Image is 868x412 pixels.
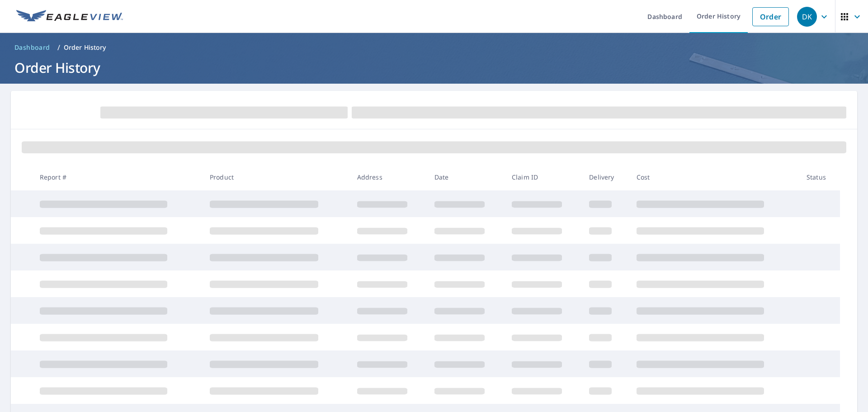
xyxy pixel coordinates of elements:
th: Report # [33,164,203,190]
li: / [57,42,60,53]
h1: Order History [11,58,857,77]
a: Order [752,7,789,26]
img: EV Logo [16,10,123,24]
div: DK [797,7,817,27]
th: Product [203,164,350,190]
nav: breadcrumb [11,40,857,55]
th: Address [350,164,427,190]
span: Dashboard [14,43,50,52]
th: Status [799,164,840,190]
a: Dashboard [11,40,54,55]
p: Order History [64,43,106,52]
th: Delivery [582,164,629,190]
th: Cost [629,164,799,190]
th: Date [427,164,505,190]
th: Claim ID [505,164,582,190]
